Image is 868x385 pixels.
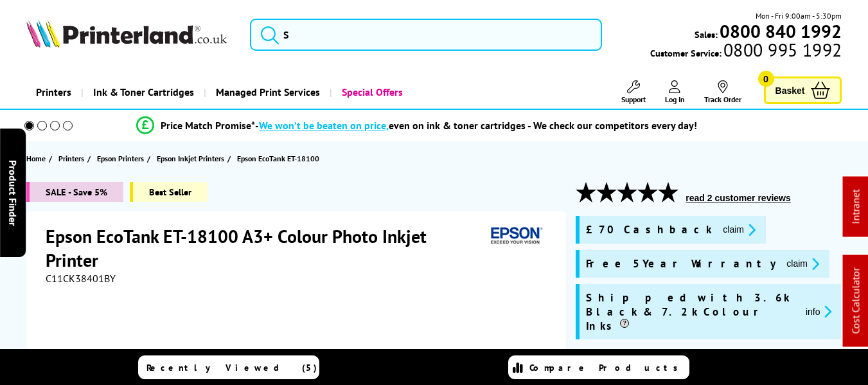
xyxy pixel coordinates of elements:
[58,152,84,165] span: Printers
[682,192,794,204] button: read 2 customer reviews
[330,76,412,109] a: Special Offers
[146,362,317,373] span: Recently Viewed (5)
[695,28,718,40] span: Sales:
[722,44,842,56] span: 0800 995 1992
[26,19,235,50] a: Printerland Logo
[758,71,774,87] span: 0
[97,152,144,165] span: Epson Printers
[26,152,46,165] span: Home
[26,19,227,48] img: Printerland Logo
[157,152,227,165] a: Epson Inkjet Printers
[250,19,602,51] input: S
[621,94,646,104] span: Support
[486,224,545,248] img: Epson
[161,119,255,132] span: Price Match Promise*
[849,268,862,334] a: Cost Calculator
[46,224,486,272] h1: Epson EcoTank ET-18100 A3+ Colour Photo Inkjet Printer
[6,114,828,137] li: modal_Promise
[586,222,713,237] span: £70 Cashback
[764,76,842,104] a: Basket 0
[775,82,805,99] span: Basket
[783,256,823,271] button: promo-description
[586,291,795,333] span: Shipped with 3.6k Black & 7.2k Colour Inks
[237,152,323,165] a: Epson EcoTank ET-18100
[97,152,147,165] a: Epson Printers
[130,182,208,202] span: Best Seller
[26,76,81,109] a: Printers
[237,152,319,165] span: Epson EcoTank ET-18100
[718,25,842,37] a: 0800 840 1992
[650,44,842,59] span: Customer Service:
[508,355,689,379] a: Compare Products
[58,152,87,165] a: Printers
[204,76,330,109] a: Managed Print Services
[46,272,116,285] span: C11CK38401BY
[26,152,49,165] a: Home
[802,304,836,319] button: promo-description
[138,355,319,379] a: Recently Viewed (5)
[6,159,19,226] span: Product Finder
[665,94,685,104] span: Log In
[665,80,685,104] a: Log In
[255,119,697,132] div: - even on ink & toner cartridges - We check our competitors every day!
[529,362,685,373] span: Compare Products
[586,256,776,271] span: Free 5 Year Warranty
[719,222,759,237] button: promo-description
[621,80,646,104] a: Support
[81,76,204,109] a: Ink & Toner Cartridges
[849,190,862,224] a: Intranet
[756,10,842,22] span: Mon - Fri 9:00am - 5:30pm
[93,76,194,109] span: Ink & Toner Cartridges
[259,119,389,132] span: We won’t be beaten on price,
[704,80,741,104] a: Track Order
[157,152,224,165] span: Epson Inkjet Printers
[720,19,842,43] b: 0800 840 1992
[26,182,123,202] span: SALE - Save 5%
